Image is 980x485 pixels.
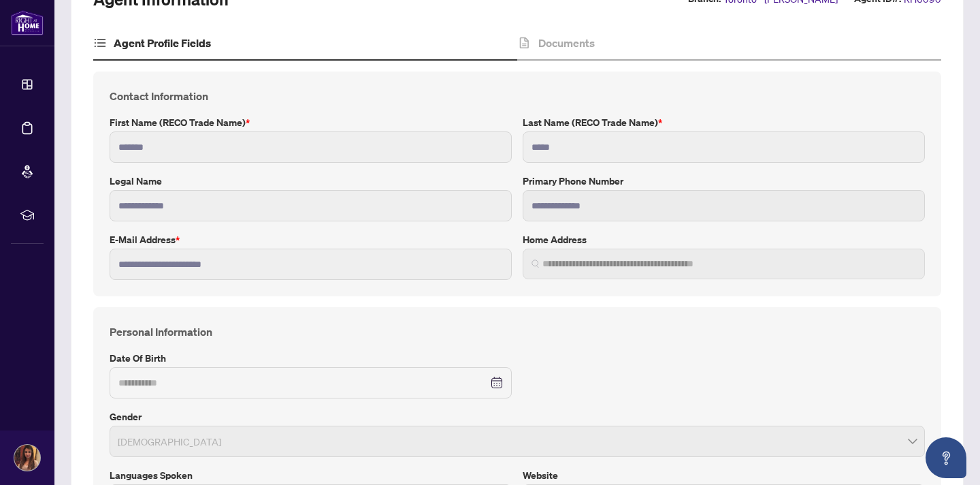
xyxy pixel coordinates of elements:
[532,260,540,268] img: search_icon
[523,468,925,483] label: Website
[926,437,966,478] button: Open asap
[110,174,512,189] label: Legal Name
[110,115,512,130] label: First Name (RECO Trade Name)
[110,351,512,366] label: Date of Birth
[118,428,917,454] span: Female
[14,445,40,471] img: Profile Icon
[110,88,925,104] h4: Contact Information
[11,10,44,35] img: logo
[110,324,925,340] h4: Personal Information
[538,35,595,51] h4: Documents
[110,232,512,247] label: E-mail Address
[523,232,925,247] label: Home Address
[110,468,512,483] label: Languages spoken
[110,409,925,424] label: Gender
[523,174,925,189] label: Primary Phone Number
[523,115,925,130] label: Last Name (RECO Trade Name)
[114,35,211,51] h4: Agent Profile Fields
